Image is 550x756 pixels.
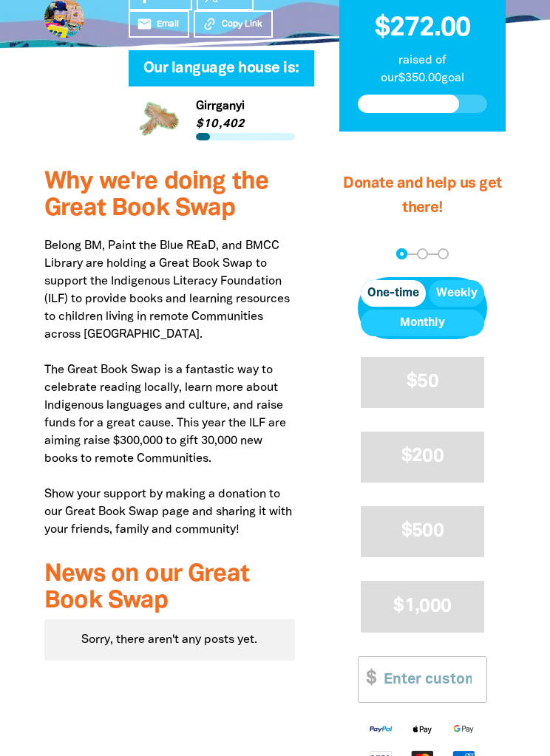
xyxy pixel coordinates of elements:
[361,506,484,557] button: $500
[361,280,427,307] button: One-time
[361,310,484,336] button: Monthly
[436,285,478,302] span: Weekly
[407,373,438,390] span: $50
[44,561,295,615] h3: News on our Great Book Swap
[44,619,295,661] div: Paginated content
[361,357,484,408] button: $50
[358,277,487,339] div: Donation frequency
[137,16,152,32] i: email
[360,721,401,738] img: Paypal logo
[44,237,295,539] p: Belong BM, Paint the Blue REaD, and BMCC Library are holding a Great Book Swap to support the Ind...
[438,248,449,259] button: Navigate to step 3 of 3 to enter your payment details
[129,10,189,38] a: emailEmail
[417,248,428,259] button: Navigate to step 2 of 3 to enter your details
[222,18,262,31] span: Copy Link
[157,18,179,31] span: Email
[443,721,484,738] img: Google Pay logo
[373,657,486,702] input: Enter custom amount
[401,721,443,738] img: Apple Pay logo
[396,248,407,259] button: Navigate to step 1 of 3 to enter your donation amount
[44,171,268,219] span: Why we're doing the Great Book Swap
[359,657,376,702] span: $
[194,10,273,38] button: Copy Link
[361,432,484,483] button: $200
[129,70,295,79] h6: My Team
[343,177,502,215] span: Donate and help us get there!
[358,52,487,87] p: raised of our $350.00 goal
[375,16,471,41] span: $272.00
[400,314,445,332] span: Monthly
[401,522,444,539] span: $500
[361,581,484,632] button: $1,000
[429,280,484,307] button: Weekly
[143,61,299,86] span: Our language house is:
[401,448,444,465] span: $200
[44,619,295,661] div: Sorry, there aren't any posts yet.
[393,598,451,615] span: $1,000
[367,285,419,302] span: One-time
